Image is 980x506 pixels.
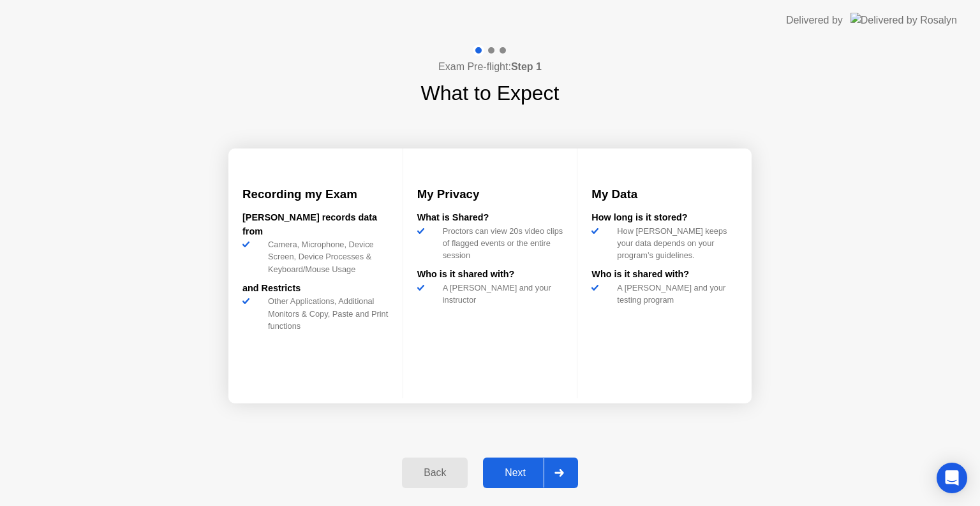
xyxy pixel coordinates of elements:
[417,268,563,282] div: Who is it shared with?
[242,185,389,203] h3: Recording my Exam
[786,13,843,28] div: Delivered by
[438,282,563,306] div: A [PERSON_NAME] and your instructor
[402,458,468,488] button: Back
[612,225,738,262] div: How [PERSON_NAME] keeps your data depends on your program’s guidelines.
[511,61,542,72] b: Step 1
[591,211,738,225] div: How long is it stored?
[438,225,563,262] div: Proctors can view 20s video clips of flagged events or the entire session
[417,211,563,225] div: What is Shared?
[263,295,389,332] div: Other Applications, Additional Monitors & Copy, Paste and Print functions
[242,282,389,296] div: and Restricts
[242,211,389,238] div: [PERSON_NAME] records data from
[850,13,957,27] img: Delivered by Rosalyn
[417,185,563,203] h3: My Privacy
[591,268,738,282] div: Who is it shared with?
[406,467,464,479] div: Back
[487,467,544,479] div: Next
[612,282,738,306] div: A [PERSON_NAME] and your testing program
[591,185,738,203] h3: My Data
[263,238,389,275] div: Camera, Microphone, Device Screen, Device Processes & Keyboard/Mouse Usage
[421,78,560,108] h1: What to Expect
[438,59,542,75] h4: Exam Pre-flight:
[483,458,578,488] button: Next
[937,463,967,493] div: Open Intercom Messenger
